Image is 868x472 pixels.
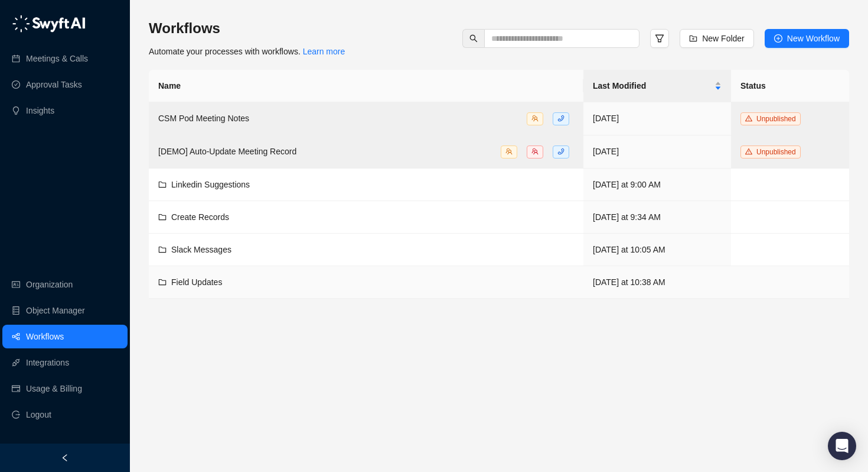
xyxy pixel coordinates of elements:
span: filter [655,34,664,43]
a: Organization [26,273,73,296]
span: New Folder [702,32,745,45]
span: warning [745,115,752,122]
td: [DATE] [583,135,731,169]
span: Automate your processes with workflows. [149,47,345,56]
span: Create Records [171,212,229,222]
a: Insights [26,99,54,122]
button: New Workflow [765,29,849,48]
td: [DATE] at 9:34 AM [583,201,731,234]
span: Field Updates [171,277,222,287]
span: plus-circle [774,34,782,43]
span: New Workflow [787,32,840,45]
a: Usage & Billing [26,377,82,400]
span: folder-add [689,34,697,43]
span: Last Modified [593,79,712,92]
a: Workflows [26,325,64,348]
th: Status [731,70,849,102]
span: folder [158,213,167,221]
a: Approval Tasks [26,73,82,96]
a: Integrations [26,351,69,374]
td: [DATE] at 10:38 AM [583,266,731,299]
span: Logout [26,403,51,426]
a: Meetings & Calls [26,47,88,70]
td: [DATE] at 10:05 AM [583,234,731,266]
span: logout [12,410,20,419]
span: phone [557,148,564,155]
span: warning [745,148,752,155]
span: search [469,34,478,43]
td: [DATE] [583,102,731,135]
h3: Workflows [149,19,345,38]
span: folder [158,245,167,254]
span: folder [158,278,167,286]
a: Learn more [303,47,345,56]
div: Open Intercom Messenger [828,432,856,460]
span: folder [158,180,167,189]
span: Unpublished [756,148,796,156]
button: New Folder [680,29,754,48]
span: phone [557,115,564,122]
span: CSM Pod Meeting Notes [158,114,249,123]
td: [DATE] at 9:00 AM [583,169,731,201]
a: Object Manager [26,299,85,322]
span: team [531,115,539,122]
span: Slack Messages [171,245,231,254]
span: Linkedin Suggestions [171,180,250,189]
span: left [61,454,69,462]
th: Name [149,70,583,102]
span: Unpublished [756,115,796,123]
img: logo-05li4sbe.png [12,15,86,33]
span: team [505,148,513,155]
span: [DEMO] Auto-Update Meeting Record [158,147,296,156]
span: team [531,148,539,155]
